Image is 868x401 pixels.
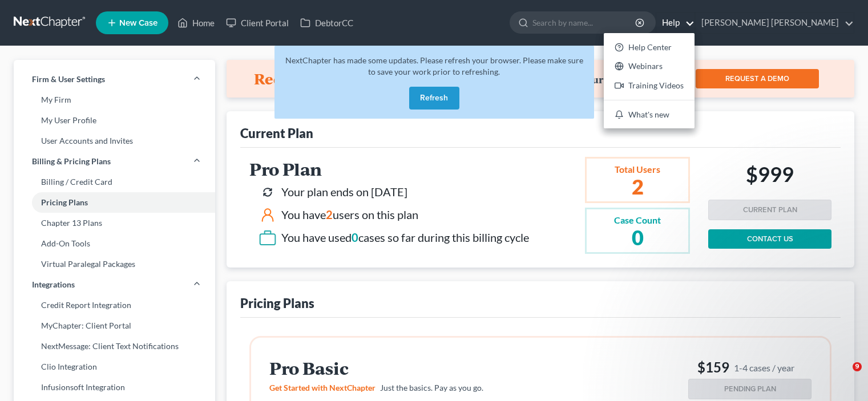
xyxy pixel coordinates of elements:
[656,13,695,33] a: Help
[14,69,215,90] a: Firm & User Settings
[708,200,831,220] button: CURRENT PLAN
[254,70,374,88] h4: Request a Demo
[220,13,294,33] a: Client Portal
[240,125,313,141] div: Current Plan
[326,208,333,221] span: 2
[14,377,215,398] a: Infusionsoft Integration
[604,76,695,95] a: Training Videos
[14,315,215,336] a: MyChapter: Client Portal
[32,156,111,167] span: Billing & Pricing Plans
[14,357,215,377] a: Clio Integration
[352,230,358,244] span: 0
[604,105,695,124] a: What's new
[14,110,215,131] a: My User Profile
[281,229,529,246] div: You have used cases so far during this billing cycle
[604,57,695,76] a: Webinars
[14,151,215,172] a: Billing & Pricing Plans
[604,38,695,57] a: Help Center
[409,87,459,110] button: Refresh
[14,172,215,192] a: Billing / Credit Card
[172,13,220,33] a: Home
[14,213,215,233] a: Chapter 13 Plans
[240,295,314,311] div: Pricing Plans
[281,206,418,223] div: You have users on this plan
[696,69,819,88] a: REQUEST A DEMO
[724,384,776,394] span: PENDING PLAN
[532,12,637,33] input: Search by name...
[829,362,857,390] iframe: Intercom live chat
[696,13,854,33] a: [PERSON_NAME] [PERSON_NAME]
[853,362,862,371] span: 9
[688,379,812,399] button: PENDING PLAN
[614,214,661,227] div: Case Count
[119,19,158,27] span: New Case
[14,295,215,315] a: Credit Report Integration
[614,227,661,248] h2: 0
[249,160,529,179] h2: Pro Plan
[14,336,215,357] a: NextMessage: Client Text Notifications
[32,279,75,290] span: Integrations
[269,383,376,392] span: Get Started with NextChapter
[281,184,407,200] div: Your plan ends on [DATE]
[614,163,661,176] div: Total Users
[32,74,105,85] span: Firm & User Settings
[614,176,661,197] h2: 2
[14,254,215,274] a: Virtual Paralegal Packages
[285,55,583,76] span: NextChapter has made some updates. Please refresh your browser. Please make sure to save your wor...
[14,131,215,151] a: User Accounts and Invites
[14,274,215,295] a: Integrations
[294,13,359,33] a: DebtorCC
[14,233,215,254] a: Add-On Tools
[380,383,483,392] span: Just the basics. Pay as you go.
[708,229,831,249] a: CONTACT US
[14,90,215,110] a: My Firm
[604,33,695,128] div: Help
[746,162,794,191] h2: $999
[14,192,215,213] a: Pricing Plans
[269,359,562,378] h2: Pro Basic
